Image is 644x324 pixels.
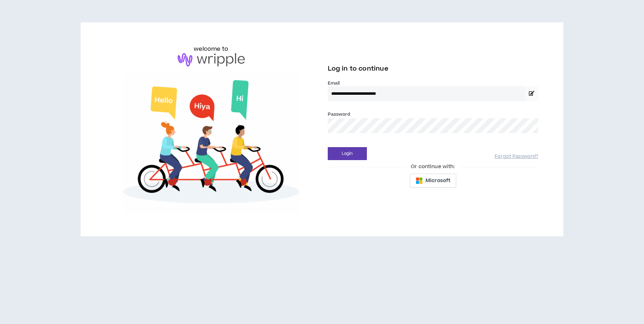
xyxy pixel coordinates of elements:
span: Log in to continue [328,64,388,73]
button: Microsoft [410,174,456,188]
label: Password [328,111,350,117]
button: Login [328,147,367,160]
span: Or continue with: [406,163,460,171]
h6: welcome to [194,45,228,53]
span: Microsoft [425,177,450,185]
img: logo-brand.png [178,53,245,66]
img: Welcome to Wripple [106,73,317,214]
label: Email [328,80,539,86]
a: Forgot Password? [495,153,538,160]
